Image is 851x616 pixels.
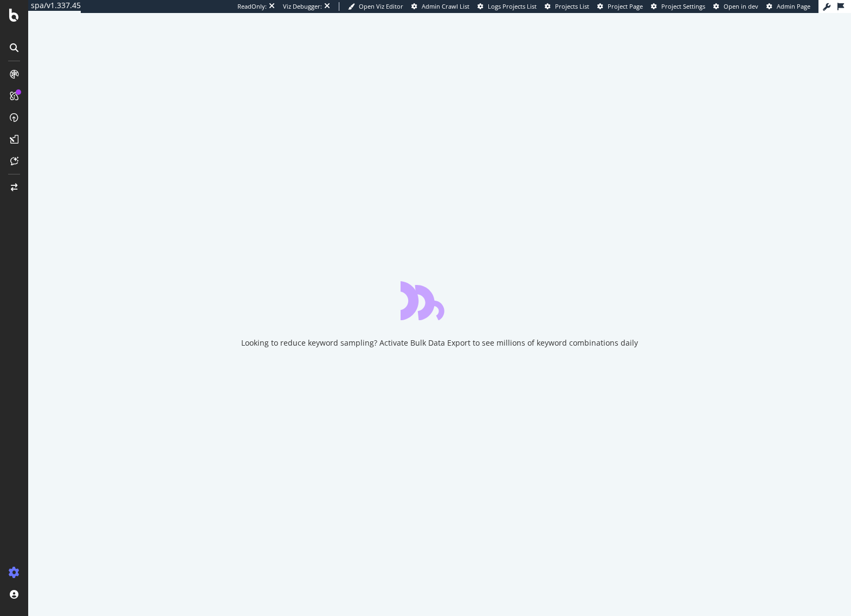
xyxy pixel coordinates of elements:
a: Logs Projects List [478,2,537,11]
span: Project Page [608,2,643,10]
span: Project Settings [661,2,705,10]
span: Open Viz Editor [359,2,403,10]
span: Logs Projects List [488,2,537,10]
div: ReadOnly: [237,2,267,11]
div: Looking to reduce keyword sampling? Activate Bulk Data Export to see millions of keyword combinat... [241,338,638,348]
a: Project Page [597,2,643,11]
div: Viz Debugger: [283,2,322,11]
div: animation [401,281,479,320]
a: Admin Crawl List [411,2,469,11]
span: Projects List [555,2,589,10]
span: Admin Page [777,2,810,10]
a: Projects List [545,2,589,11]
a: Admin Page [766,2,810,11]
a: Open in dev [713,2,758,11]
a: Project Settings [651,2,705,11]
span: Admin Crawl List [422,2,469,10]
a: Open Viz Editor [348,2,403,11]
span: Open in dev [724,2,758,10]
